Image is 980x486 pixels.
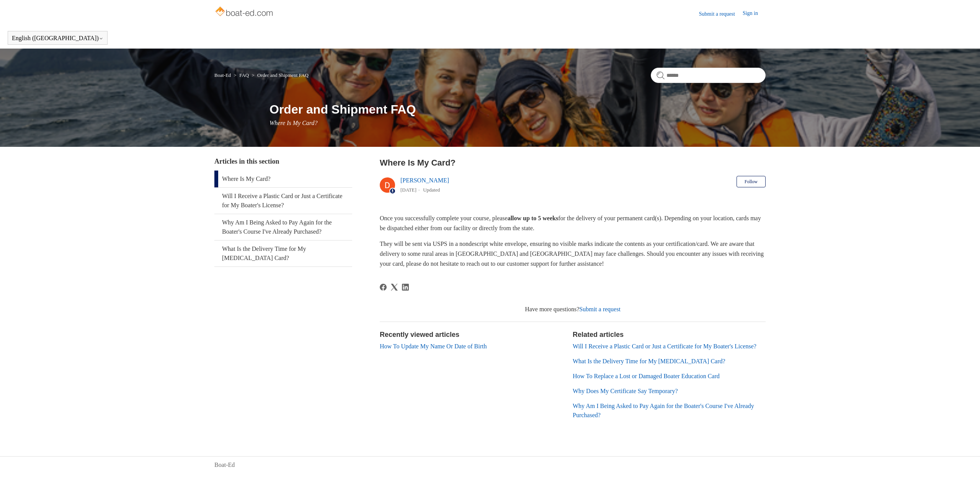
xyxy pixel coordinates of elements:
a: What Is the Delivery Time for My [MEDICAL_DATA] Card? [214,241,352,267]
li: FAQ [232,72,250,78]
img: Boat-Ed Help Center home page [214,5,275,20]
a: FAQ [239,72,249,78]
strong: allow up to 5 weeks [508,215,558,221]
span: Articles in this section [214,158,279,165]
a: How To Update My Name Or Date of Birth [380,343,487,349]
a: Submit a request [579,306,621,312]
input: Search [651,68,766,83]
button: Follow Article [737,176,766,187]
a: How To Replace a Lost or Damaged Boater Education Card [573,373,720,379]
a: [PERSON_NAME] [400,177,449,184]
a: Will I Receive a Plastic Card or Just a Certificate for My Boater's License? [214,188,352,214]
p: They will be sent via USPS in a nondescript white envelope, ensuring no visible marks indicate th... [380,239,766,268]
a: Order and Shipment FAQ [257,72,309,78]
a: What Is the Delivery Time for My [MEDICAL_DATA] Card? [573,358,725,364]
svg: Share this page on LinkedIn [402,284,409,291]
time: 04/15/2024, 16:31 [400,187,416,193]
li: Updated [423,187,440,193]
a: Boat-Ed [214,72,231,78]
a: Facebook [380,284,387,291]
a: Why Does My Certificate Say Temporary? [573,388,678,394]
a: Sign in [743,9,766,18]
a: X Corp [391,284,398,291]
a: Submit a request [699,10,743,18]
a: Why Am I Being Asked to Pay Again for the Boater's Course I've Already Purchased? [214,214,352,240]
svg: Share this page on Facebook [380,284,387,291]
a: LinkedIn [402,284,409,291]
li: Boat-Ed [214,72,232,78]
a: Boat-Ed [214,460,235,470]
h2: Where Is My Card? [380,156,766,169]
button: English ([GEOGRAPHIC_DATA]) [12,35,103,42]
li: Order and Shipment FAQ [250,72,308,78]
a: Will I Receive a Plastic Card or Just a Certificate for My Boater's License? [573,343,756,349]
a: Why Am I Being Asked to Pay Again for the Boater's Course I've Already Purchased? [573,403,754,418]
h2: Recently viewed articles [380,330,565,340]
p: Once you successfully complete your course, please for the delivery of your permanent card(s). De... [380,213,766,233]
h1: Order and Shipment FAQ [269,100,766,119]
h2: Related articles [573,330,766,340]
svg: Share this page on X Corp [391,284,398,291]
span: Where Is My Card? [269,120,317,126]
a: Where Is My Card? [214,171,352,187]
div: Have more questions? [380,305,766,314]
